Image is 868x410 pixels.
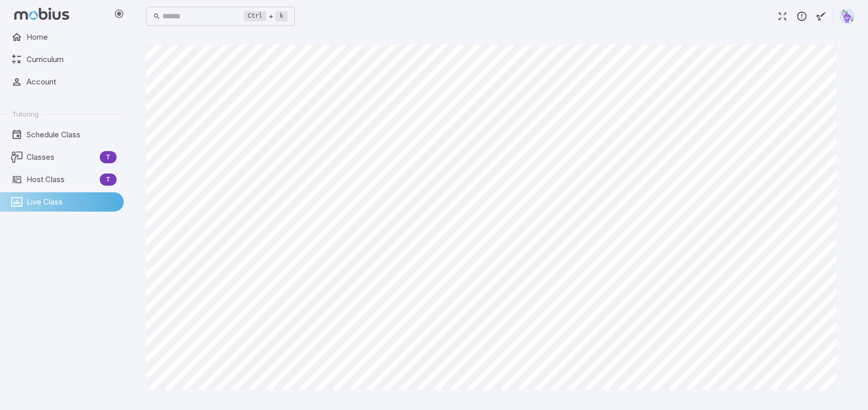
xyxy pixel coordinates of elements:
[275,11,287,21] kbd: k
[100,174,117,185] span: T
[12,109,39,119] span: Tutoring
[26,174,96,185] span: Host Class
[26,32,117,43] span: Home
[773,7,792,26] button: Fullscreen Game
[26,54,117,65] span: Curriculum
[26,152,96,163] span: Classes
[26,76,117,87] span: Account
[26,129,117,140] span: Schedule Class
[100,152,117,162] span: T
[26,196,117,208] span: Live Class
[811,7,831,26] button: Start Drawing on Questions
[244,10,288,22] div: +
[792,7,811,26] button: Report an Issue
[244,11,267,21] kbd: Ctrl
[839,9,855,24] img: pentagon.svg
